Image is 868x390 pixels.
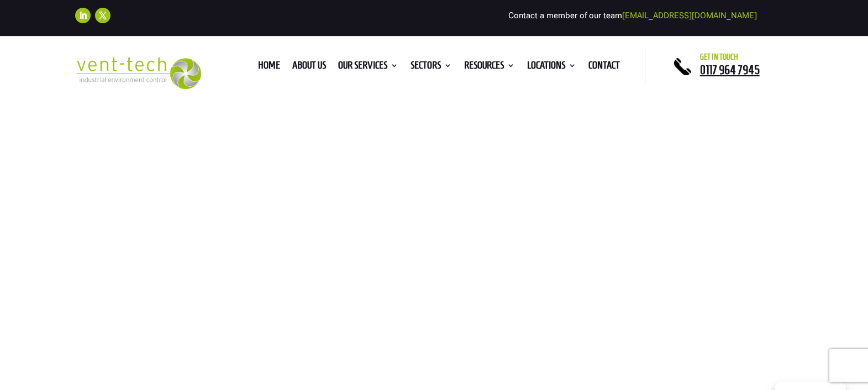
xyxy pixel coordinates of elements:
a: Our Services [338,61,398,74]
a: 0117 964 7945 [700,63,769,76]
span: Contact a member of our team [508,11,757,20]
a: [EMAIL_ADDRESS][DOMAIN_NAME] [622,11,757,20]
span: Get in touch [700,53,738,61]
a: Contact [588,61,620,74]
a: Home [258,61,280,74]
a: Follow on X [95,8,111,23]
img: 2023-09-27T08_35_16.549ZVENT-TECH---Clear-background [75,57,202,90]
a: Locations [527,61,576,74]
a: Sectors [411,61,452,74]
a: Resources [464,61,515,74]
a: About us [292,61,326,74]
a: Follow on LinkedIn [75,8,91,23]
